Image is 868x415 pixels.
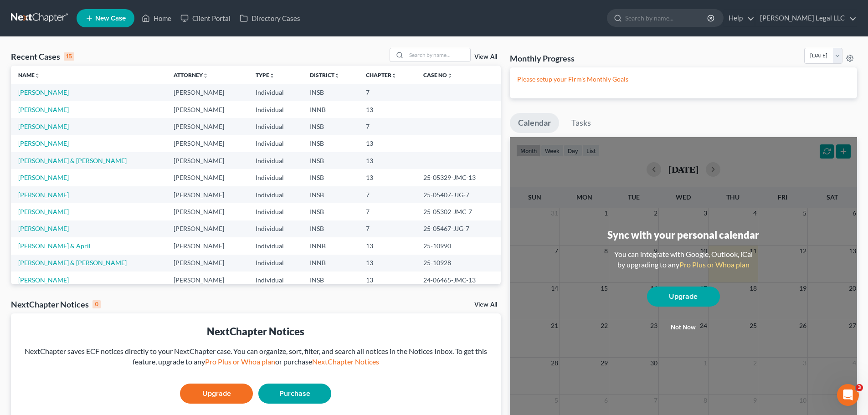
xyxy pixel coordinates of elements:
td: 13 [359,152,416,169]
a: Pro Plus or Whoa plan [679,260,750,269]
td: 7 [359,186,416,203]
a: [PERSON_NAME] Legal LLC [755,10,857,26]
a: [PERSON_NAME] [18,106,69,113]
input: Search by name... [625,10,709,26]
td: Individual [248,237,303,254]
td: Individual [248,169,303,186]
a: Purchase [258,384,331,404]
a: Typeunfold_more [256,72,275,78]
td: 24-06465-JMC-13 [416,272,501,288]
a: Tasks [563,113,599,133]
td: [PERSON_NAME] [166,135,248,152]
a: Chapterunfold_more [366,72,397,78]
p: Please setup your Firm's Monthly Goals [517,75,850,84]
div: NextChapter Notices [11,299,101,310]
td: 13 [359,135,416,152]
a: View All [474,302,497,308]
i: unfold_more [447,73,452,78]
td: [PERSON_NAME] [166,203,248,220]
a: [PERSON_NAME] [18,276,69,284]
td: 13 [359,101,416,118]
div: Sync with your personal calendar [607,228,759,242]
td: INSB [303,152,359,169]
td: 7 [359,118,416,135]
td: 25-10928 [416,255,501,272]
div: 15 [64,52,74,61]
td: INNB [303,255,359,272]
td: 7 [359,84,416,101]
td: INSB [303,118,359,135]
td: 25-10990 [416,237,501,254]
td: 13 [359,237,416,254]
a: [PERSON_NAME] [18,225,69,232]
td: Individual [248,152,303,169]
td: INNB [303,237,359,254]
td: Individual [248,272,303,288]
button: Not now [647,318,720,337]
td: [PERSON_NAME] [166,84,248,101]
td: Individual [248,255,303,272]
td: INNB [303,101,359,118]
h3: Monthly Progress [510,53,575,64]
td: 25-05407-JJG-7 [416,186,501,203]
td: INSB [303,84,359,101]
a: [PERSON_NAME] & [PERSON_NAME] [18,259,127,266]
div: You can integrate with Google, Outlook, iCal by upgrading to any [611,249,756,270]
div: NextChapter Notices [18,324,493,338]
a: NextChapter Notices [312,357,379,366]
span: 3 [856,384,863,391]
a: [PERSON_NAME] [18,123,69,130]
a: Home [137,10,176,26]
a: [PERSON_NAME] & [PERSON_NAME] [18,157,127,164]
div: 0 [92,300,101,308]
td: Individual [248,118,303,135]
a: Directory Cases [235,10,305,26]
a: Calendar [510,113,559,133]
i: unfold_more [334,73,340,78]
td: Individual [248,203,303,220]
td: INSB [303,135,359,152]
a: Upgrade [647,287,720,307]
input: Search by name... [406,48,470,61]
td: 25-05467-JJG-7 [416,220,501,237]
div: NextChapter saves ECF notices directly to your NextChapter case. You can organize, sort, filter, ... [18,346,493,367]
a: [PERSON_NAME] [18,208,69,215]
a: Client Portal [176,10,235,26]
td: INSB [303,203,359,220]
i: unfold_more [391,73,397,78]
td: Individual [248,220,303,237]
td: [PERSON_NAME] [166,118,248,135]
td: INSB [303,272,359,288]
td: 25-05302-JMC-7 [416,203,501,220]
td: 13 [359,255,416,272]
i: unfold_more [35,73,40,78]
a: [PERSON_NAME] [18,191,69,199]
a: Nameunfold_more [18,72,40,78]
td: INSB [303,169,359,186]
span: New Case [95,15,126,22]
a: [PERSON_NAME] [18,139,69,147]
td: [PERSON_NAME] [166,152,248,169]
td: [PERSON_NAME] [166,186,248,203]
td: 7 [359,203,416,220]
a: Attorneyunfold_more [174,72,208,78]
td: 13 [359,169,416,186]
iframe: Intercom live chat [837,384,859,406]
i: unfold_more [203,73,208,78]
a: Districtunfold_more [310,72,340,78]
a: Upgrade [180,384,253,404]
td: [PERSON_NAME] [166,272,248,288]
td: Individual [248,186,303,203]
i: unfold_more [269,73,275,78]
td: [PERSON_NAME] [166,101,248,118]
a: View All [474,54,497,60]
a: Help [724,10,755,26]
a: [PERSON_NAME] [18,88,69,96]
td: Individual [248,101,303,118]
td: Individual [248,135,303,152]
a: Pro Plus or Whoa plan [205,357,275,366]
td: [PERSON_NAME] [166,169,248,186]
td: [PERSON_NAME] [166,237,248,254]
td: Individual [248,84,303,101]
a: [PERSON_NAME] & April [18,242,91,250]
